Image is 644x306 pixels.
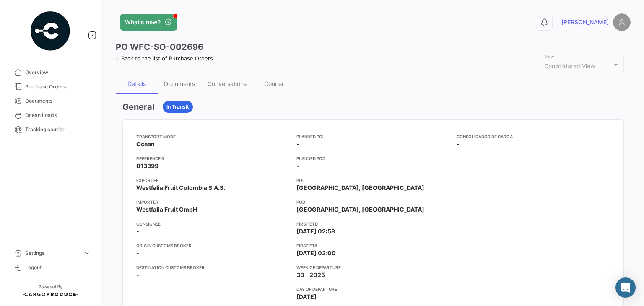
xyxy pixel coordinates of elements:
[127,80,146,87] div: Details
[296,140,299,148] span: -
[136,227,139,236] span: -
[296,293,317,301] span: [DATE]
[136,249,139,257] span: -
[544,62,595,70] mat-select-trigger: Consolidated View
[116,41,203,53] h3: PO WFC-SO-002696
[296,271,325,279] span: 33 - 2025
[136,184,225,192] span: Westfalia Fruit Colombia S.A.S.
[25,249,80,257] span: Settings
[457,133,610,140] app-card-info-title: Consolidador de Carga
[136,133,290,140] app-card-info-title: Transport mode
[136,242,290,249] app-card-info-title: Origin Customs Broker
[457,140,460,148] span: -
[25,126,91,133] span: Tracking courier
[136,140,155,148] span: Ocean
[25,112,91,119] span: Ocean Loads
[296,264,450,271] app-card-info-title: Week of departure
[136,220,290,227] app-card-info-title: Consignee
[296,220,450,227] app-card-info-title: First ETD
[296,227,335,236] span: [DATE] 02:58
[29,10,71,52] img: powered-by.png
[7,80,94,94] a: Purchase Orders
[296,155,450,162] app-card-info-title: Planned POD
[25,97,91,105] span: Documents
[122,101,154,113] h3: General
[136,264,290,271] app-card-info-title: Destination Customs Broker
[615,277,636,298] div: Open Intercom Messenger
[164,80,195,87] div: Documents
[296,184,424,192] span: [GEOGRAPHIC_DATA], [GEOGRAPHIC_DATA]
[25,69,91,76] span: Overview
[7,94,94,108] a: Documents
[296,199,450,205] app-card-info-title: POD
[7,122,94,137] a: Tracking courier
[7,108,94,122] a: Ocean Loads
[25,264,91,271] span: Logout
[83,249,91,257] span: expand_more
[296,133,450,140] app-card-info-title: Planned POL
[7,65,94,80] a: Overview
[120,14,177,31] button: What's new?
[25,83,91,91] span: Purchase Orders
[296,205,424,214] span: [GEOGRAPHIC_DATA], [GEOGRAPHIC_DATA]
[296,177,450,184] app-card-info-title: POL
[296,286,450,293] app-card-info-title: Day of departure
[613,13,631,31] img: placeholder-user.png
[125,18,161,26] span: What's new?
[296,249,336,257] span: [DATE] 02:00
[116,55,213,62] a: Back to the list of Purchase Orders
[166,103,189,111] span: In Transit
[136,162,158,170] span: 013399
[561,18,609,26] span: [PERSON_NAME]
[136,177,290,184] app-card-info-title: Exporter
[208,80,247,87] div: Conversations
[296,242,450,249] app-card-info-title: First ETA
[136,199,290,205] app-card-info-title: Importer
[136,205,197,214] span: Westfalia Fruit GmbH
[264,80,284,87] div: Courier
[136,271,139,279] span: -
[296,162,299,170] span: -
[136,155,290,162] app-card-info-title: Reference #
